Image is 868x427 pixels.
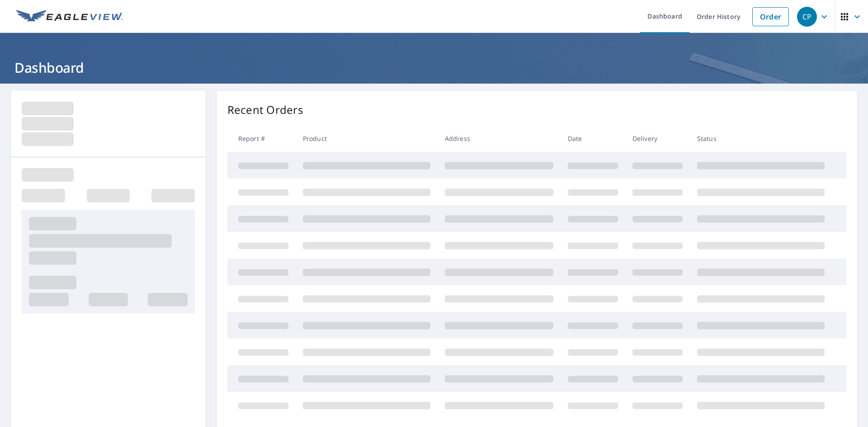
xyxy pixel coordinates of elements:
a: Order [752,7,789,26]
th: Delivery [625,125,690,152]
div: CP [797,7,817,27]
img: EV Logo [16,10,123,23]
th: Product [296,125,438,152]
th: Status [690,125,832,152]
th: Date [561,125,625,152]
h1: Dashboard [11,58,857,77]
p: Recent Orders [227,102,303,118]
th: Address [438,125,561,152]
th: Report # [227,125,296,152]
